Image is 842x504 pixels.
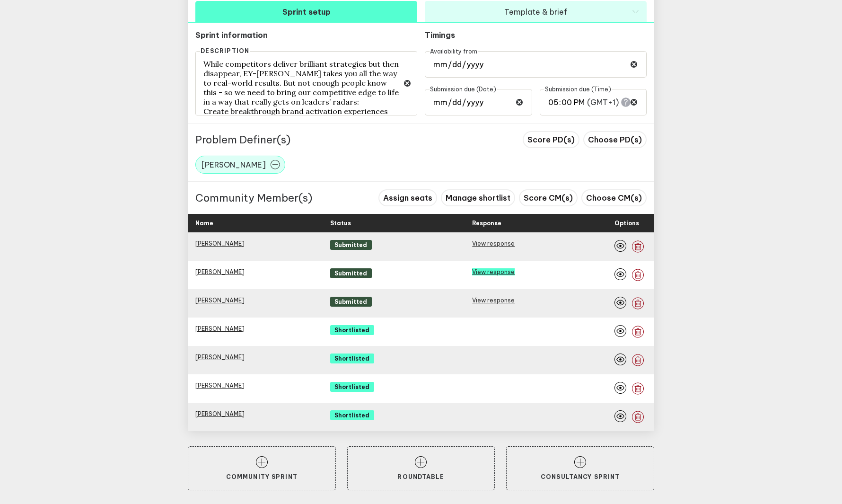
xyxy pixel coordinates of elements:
[583,131,647,148] button: Choose PD(s)
[430,47,478,54] span: Availability from
[378,189,437,206] button: Assign seats
[524,193,573,203] span: Score CM(s)
[195,410,245,417] a: [PERSON_NAME]
[195,297,245,304] a: [PERSON_NAME]
[586,193,642,203] span: Choose CM(s)
[347,446,495,491] button: Roundtable
[506,446,654,491] button: Consultancy Sprint
[614,214,639,232] div: Options
[203,473,320,480] p: Community Sprint
[195,382,245,389] a: [PERSON_NAME]
[195,30,417,40] p: Sprint information
[363,473,480,480] p: Roundtable
[330,240,372,250] span: Submitted
[587,97,619,107] span: ( GMT+1 )
[195,156,285,174] button: [PERSON_NAME]
[330,410,374,420] span: Shortlisted
[383,193,432,203] span: Assign seats
[544,85,612,92] span: Submission due (Time)
[588,135,642,144] span: Choose PD(s)
[195,191,312,204] p: Community Member(s)
[330,382,374,392] span: Shortlisted
[472,268,515,275] a: View response
[527,135,575,144] span: Score PD(s)
[195,268,245,275] a: [PERSON_NAME]
[472,240,515,247] a: View response
[330,214,465,232] div: Status
[441,189,515,206] button: Manage shortlist
[430,85,497,92] span: Submission due (Date)
[195,325,245,332] a: [PERSON_NAME]
[425,1,647,22] button: Template & brief
[330,268,372,278] span: Submitted
[195,1,417,22] button: Sprint setup
[330,354,374,363] span: Shortlisted
[195,214,323,232] div: Name
[446,193,510,203] span: Manage shortlist
[330,297,372,307] span: Submitted
[472,214,607,232] div: Response
[330,325,374,335] span: Shortlisted
[195,51,417,115] textarea: While competitors deliver brilliant strategies but then disappear, EY-[PERSON_NAME] takes you all...
[519,189,578,206] button: Score CM(s)
[195,133,290,146] p: Problem Definer(s)
[202,160,266,169] span: [PERSON_NAME]
[425,30,532,40] p: Timings
[188,446,336,491] button: Community Sprint
[195,354,245,361] a: [PERSON_NAME]
[472,297,515,304] a: View response
[195,240,245,247] a: [PERSON_NAME]
[581,189,647,206] button: Choose CM(s)
[522,473,639,480] p: Consultancy Sprint
[523,131,579,148] button: Score PD(s)
[200,48,250,54] label: Description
